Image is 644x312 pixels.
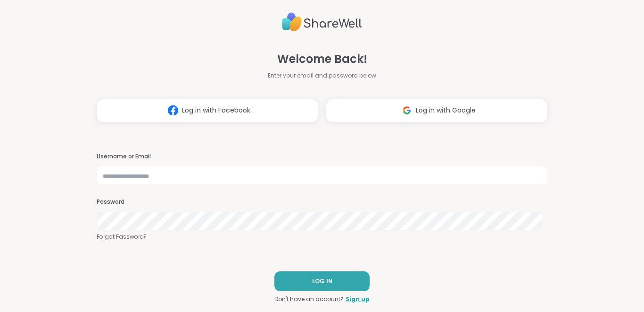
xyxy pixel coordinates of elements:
[277,51,367,68] span: Welcome Back!
[97,99,318,122] button: Log in with Facebook
[97,153,547,161] h3: Username or Email
[326,99,547,122] button: Log in with Google
[398,102,416,119] img: ShareWell Logomark
[416,105,476,115] span: Log in with Google
[274,295,344,303] span: Don't have an account?
[282,9,362,35] img: ShareWell Logo
[164,102,182,119] img: ShareWell Logomark
[268,71,376,80] span: Enter your email and password below
[97,233,547,241] a: Forgot Password?
[346,295,370,303] a: Sign up
[97,198,547,206] h3: Password
[274,271,370,291] button: LOG IN
[312,277,332,286] span: LOG IN
[182,105,250,115] span: Log in with Facebook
